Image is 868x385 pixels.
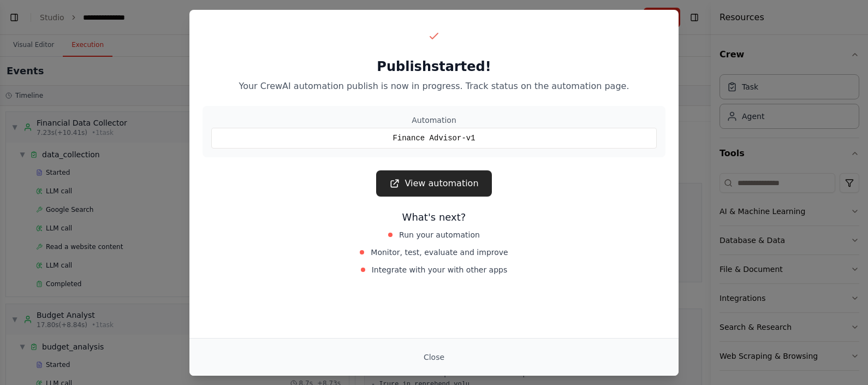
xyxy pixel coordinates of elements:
button: Close [415,347,453,367]
div: Automation [211,115,657,126]
span: Integrate with your with other apps [372,264,508,275]
h2: Publish started! [203,58,665,75]
span: Monitor, test, evaluate and improve [371,247,508,258]
p: Your CrewAI automation publish is now in progress. Track status on the automation page. [203,80,665,93]
span: Run your automation [399,229,480,240]
h3: What's next? [203,210,665,225]
a: View automation [376,170,491,197]
div: Finance Advisor-v1 [211,128,657,149]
